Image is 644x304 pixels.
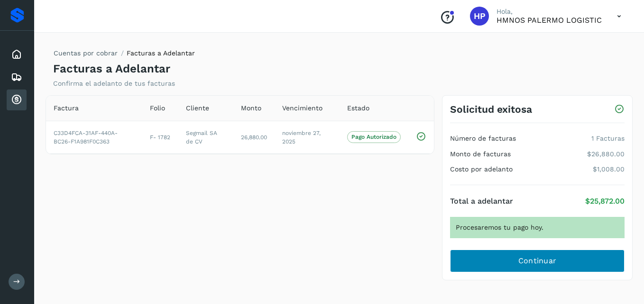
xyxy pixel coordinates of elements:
[450,165,513,173] h4: Costo por adelanto
[282,130,321,145] span: noviembre 27, 2025
[54,103,79,113] span: Factura
[7,44,27,65] div: Inicio
[241,134,267,141] span: 26,880.00
[351,134,396,140] p: Pago Autorizado
[241,103,261,113] span: Monto
[46,121,142,153] td: C33D4FCA-31AF-440A-BC26-F1A981F0C363
[150,103,165,113] span: Folio
[450,150,511,158] h4: Monto de facturas
[7,89,27,110] div: Cuentas por cobrar
[450,134,516,143] h4: Número de facturas
[450,250,625,272] button: Continuar
[127,49,195,57] span: Facturas a Adelantar
[591,134,625,143] p: 1 Facturas
[53,80,175,88] p: Confirma el adelanto de tus facturas
[54,49,118,57] a: Cuentas por cobrar
[142,121,178,153] td: F- 1782
[450,103,532,115] h3: Solicitud exitosa
[347,103,369,113] span: Estado
[282,103,322,113] span: Vencimiento
[53,48,195,62] nav: breadcrumb
[587,150,625,158] p: $26,880.00
[186,103,209,113] span: Cliente
[7,67,27,88] div: Embarques
[178,121,233,153] td: Segmail SA de CV
[53,62,170,76] h4: Facturas a Adelantar
[593,165,625,173] p: $1,008.00
[450,217,625,238] div: Procesaremos tu pago hoy.
[497,8,602,16] p: Hola,
[518,256,557,266] span: Continuar
[450,197,513,206] h4: Total a adelantar
[497,16,602,25] p: HMNOS PALERMO LOGISTIC
[585,197,625,206] p: $25,872.00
